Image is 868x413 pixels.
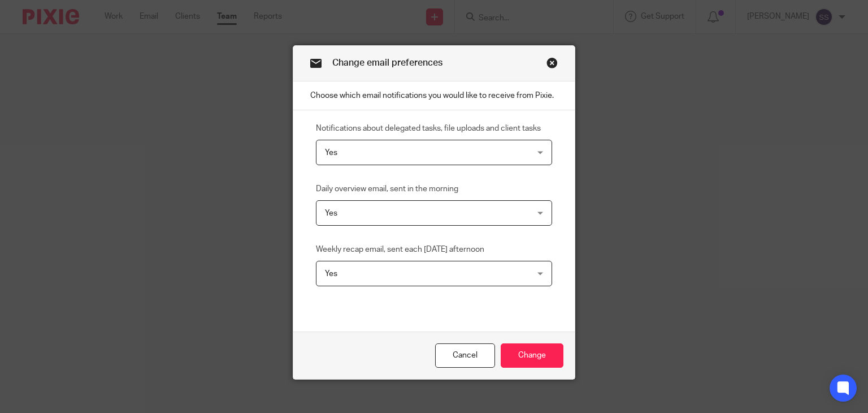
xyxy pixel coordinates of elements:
p: Choose which email notifications you would like to receive from Pixie. [293,81,575,110]
span: Yes [325,270,337,278]
label: Weekly recap email, sent each [DATE] afternoon [316,244,484,255]
span: Yes [325,209,337,217]
label: Daily overview email, sent in the morning [316,183,458,195]
a: Close this dialog window [546,57,558,72]
a: Cancel [435,343,495,368]
label: Notifications about delegated tasks, file uploads and client tasks [316,123,541,134]
span: Yes [325,149,337,157]
span: Change email preferences [332,58,442,67]
input: Change [501,343,563,368]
